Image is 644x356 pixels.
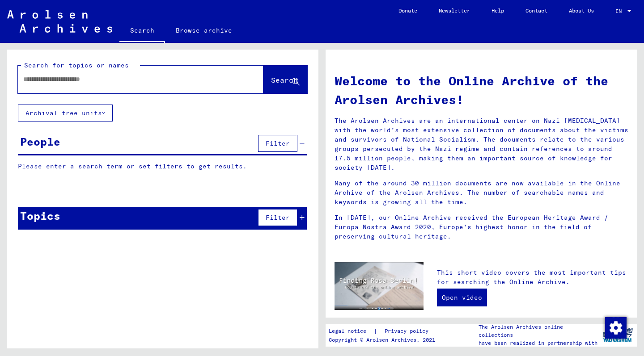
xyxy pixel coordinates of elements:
[266,139,290,147] span: Filter
[258,135,297,152] button: Filter
[20,208,60,224] div: Topics
[615,8,625,14] span: EN
[335,213,628,241] p: In [DATE], our Online Archive received the European Heritage Award / Europa Nostra Award 2020, Eu...
[479,339,598,347] p: have been realized in partnership with
[605,317,627,339] img: Change consent
[329,327,373,336] a: Legal notice
[377,327,439,336] a: Privacy policy
[335,71,628,109] h1: Welcome to the Online Archive of the Arolsen Archives!
[165,20,243,41] a: Browse archive
[437,289,487,306] a: Open video
[479,323,598,339] p: The Arolsen Archives online collections
[601,324,635,346] img: yv_logo.png
[18,105,113,121] button: Archival tree units
[119,20,165,43] a: Search
[335,262,424,310] img: video.jpg
[271,75,298,84] span: Search
[24,61,129,69] mat-label: Search for topics or names
[437,268,628,287] p: This short video covers the most important tips for searching the Online Archive.
[335,179,628,207] p: Many of the around 30 million documents are now available in the Online Archive of the Arolsen Ar...
[266,214,290,222] span: Filter
[18,162,307,171] p: Please enter a search term or set filters to get results.
[329,327,439,336] div: |
[258,209,297,226] button: Filter
[335,116,628,172] p: The Arolsen Archives are an international center on Nazi [MEDICAL_DATA] with the world’s most ext...
[329,336,439,344] p: Copyright © Arolsen Archives, 2021
[263,66,307,93] button: Search
[7,10,112,33] img: Arolsen_neg.svg
[20,134,60,150] div: People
